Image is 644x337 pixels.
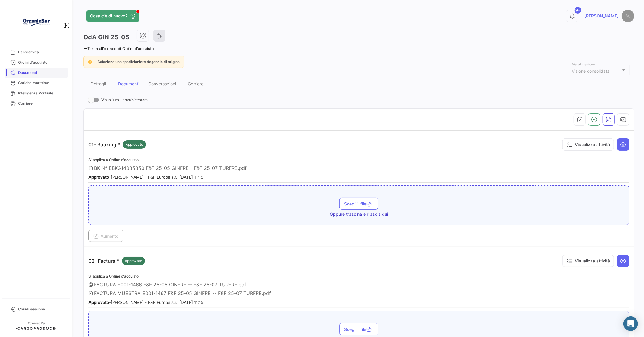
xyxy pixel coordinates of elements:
span: BK N° EBKG14035350 F&F 25-05 GINFRE - F&F 25-07 TURFRE.pdf [94,165,247,171]
a: Corriere [5,98,68,109]
a: Torna all'elenco di Ordini d'acquisto [83,46,154,51]
span: Si applica a Ordine d'acquisto [88,157,139,162]
button: Scegli il file [339,198,378,210]
button: Scegli il file [339,323,378,335]
p: 01- Booking * [88,140,146,149]
a: Panoramica [5,47,68,57]
a: Cariche marittime [5,78,68,88]
span: Ordini d'acquisto [18,60,65,65]
span: Scegli il file [344,201,373,206]
span: Approvato [125,258,142,264]
button: Aumento [88,230,123,242]
h3: OdA GIN 25-05 [83,33,129,41]
mat-select-trigger: Visione consolidata [572,68,610,74]
button: Cosa c'è di nuovo? [86,10,139,22]
span: Intelligenza Portuale [18,91,65,96]
button: Visualizza attività [562,255,614,267]
span: Documenti [18,70,65,75]
div: Abrir Intercom Messenger [623,316,638,331]
p: 02- Factura * [88,257,145,265]
a: Ordini d'acquisto [5,57,68,68]
span: Corriere [18,101,65,106]
div: Documenti [118,81,139,86]
div: Conversazioni [148,81,176,86]
b: Approvato [88,175,109,180]
span: Oppure trascina e rilascia qui [330,211,388,217]
span: Seleziona uno spedizioniere doganale di origine [98,59,180,64]
span: Cosa c'è di nuovo? [90,13,127,19]
button: Visualizza attività [562,138,614,151]
span: Panoramica [18,49,65,55]
small: - [PERSON_NAME] - F&F Europe s.r.l [DATE] 11:15 [88,300,203,305]
img: placeholder-user.png [622,10,634,22]
b: Approvato [88,300,109,305]
span: Cariche marittime [18,80,65,86]
span: FACTURA E001-1466 F&F 25-05 GINFRE -- F&F 25-07 TURFRE.pdf [94,281,246,288]
span: Approvato [126,142,143,147]
span: [PERSON_NAME] [585,13,619,19]
small: - [PERSON_NAME] - F&F Europe s.r.l [DATE] 11:15 [88,175,203,180]
span: Aumento [93,234,118,239]
a: Intelligenza Portuale [5,88,68,98]
img: Logo+OrganicSur.png [21,7,51,37]
span: Visualizza l' amministratore [101,96,148,103]
span: Chiudi sessione [18,307,65,312]
span: Scegli il file [344,327,373,332]
span: FACTURA MUESTRA E001-1467 F&F 25-05 GINFRE -- F&F 25-07 TURFRE.pdf [94,290,271,296]
span: Si applica a Ordine d'acquisto [88,274,139,278]
div: Dettagli [91,81,106,86]
div: Corriere [188,81,203,86]
a: Documenti [5,68,68,78]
